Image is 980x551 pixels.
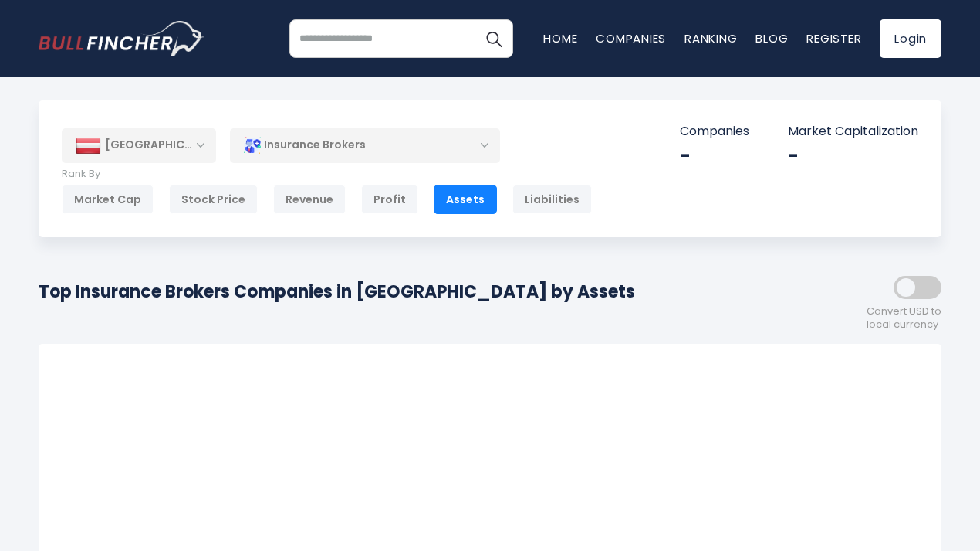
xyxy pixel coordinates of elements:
a: Register [806,30,861,46]
div: Market Cap [62,185,154,214]
h1: Top Insurance Brokers Companies in [GEOGRAPHIC_DATA] by Assets [39,279,635,304]
p: Rank By [62,168,592,181]
a: Blog [755,30,788,46]
div: - [788,144,918,168]
p: Market Capitalization [788,124,918,140]
a: Login [880,19,941,58]
a: Ranking [684,30,737,46]
div: [GEOGRAPHIC_DATA] [62,128,216,162]
div: Profit [361,185,418,214]
div: Liabilities [512,185,592,214]
p: Companies [680,124,749,140]
div: Stock Price [169,185,258,214]
img: bullfincher logo [39,21,204,56]
a: Go to homepage [39,21,204,56]
div: Assets [434,185,497,214]
div: Insurance Brokers [230,128,500,163]
div: - [680,144,749,168]
span: Convert USD to local currency [867,305,941,332]
div: Revenue [273,185,346,214]
a: Home [543,30,577,46]
button: Search [475,19,513,58]
a: Companies [596,30,666,46]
